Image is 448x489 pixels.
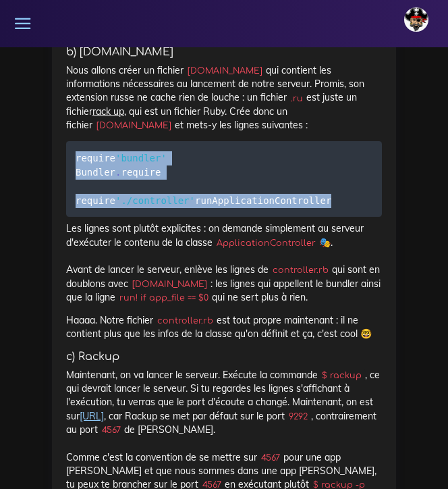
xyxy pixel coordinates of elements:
[287,92,306,105] code: .ru
[285,410,311,423] code: 9292
[269,263,332,277] code: controller.rb
[92,105,124,118] u: rack up
[66,351,382,363] h5: c) Rackup
[98,423,124,437] code: 4567
[257,451,283,465] code: 4567
[92,119,175,132] code: [DOMAIN_NAME]
[115,152,167,163] span: 'bundler'
[76,166,115,177] span: Bundler
[212,195,331,205] span: ApplicationController
[66,46,382,59] h5: b) [DOMAIN_NAME]
[66,63,382,132] p: Nous allons créer un fichier qui contient les informations nécessaires au lancement de notre serv...
[115,195,195,205] span: './controller'
[66,222,382,304] p: Les lignes sont plutôt explicites : on demande simplement au serveur d'exécuter le contenu de la ...
[213,236,319,250] code: ApplicationController
[115,291,212,305] code: run! if app_file == $0
[115,166,121,177] span: .
[153,314,217,328] code: controller.rb
[66,313,382,341] p: Haaaa. Notre fichier est tout propre maintenant : il ne contient plus que les infos de la classe ...
[318,369,365,382] code: $ rackup
[184,64,266,78] code: [DOMAIN_NAME]
[76,151,335,208] code: require require require run
[80,410,104,422] a: [URL]
[128,278,211,291] code: [DOMAIN_NAME]
[404,7,428,32] img: avatar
